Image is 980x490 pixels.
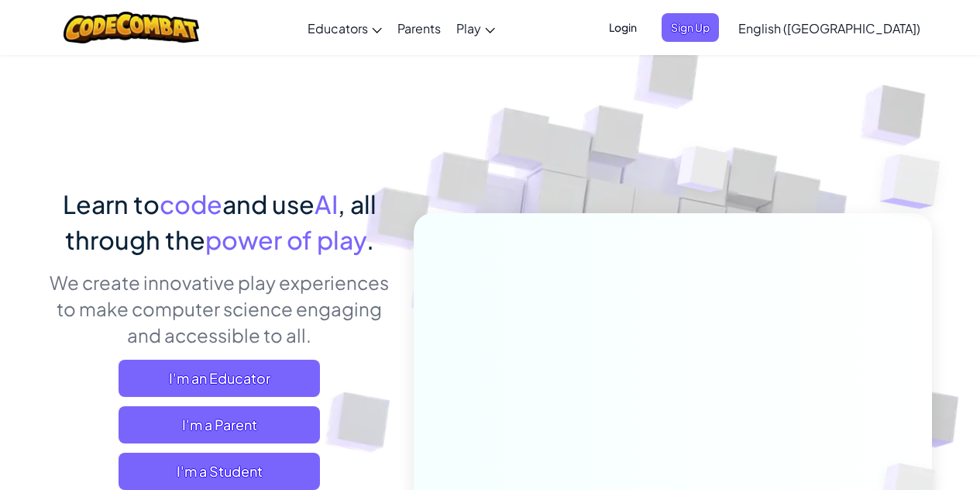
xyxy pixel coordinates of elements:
[648,116,759,231] img: Overlap cubes
[63,188,160,219] span: Learn to
[456,20,481,36] span: Play
[390,7,449,49] a: Parents
[662,13,719,42] button: Sign Up
[119,406,320,443] a: I'm a Parent
[160,188,222,219] span: code
[315,188,338,219] span: AI
[119,360,320,397] a: I'm an Educator
[731,7,928,49] a: English ([GEOGRAPHIC_DATA])
[600,13,646,42] button: Login
[119,453,320,490] button: I'm a Student
[64,12,199,43] img: CodeCombat logo
[308,20,368,36] span: Educators
[300,7,390,49] a: Educators
[205,224,366,255] span: power of play
[49,269,390,348] p: We create innovative play experiences to make computer science engaging and accessible to all.
[738,20,920,36] span: English ([GEOGRAPHIC_DATA])
[366,224,374,255] span: .
[222,188,315,219] span: and use
[449,7,503,49] a: Play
